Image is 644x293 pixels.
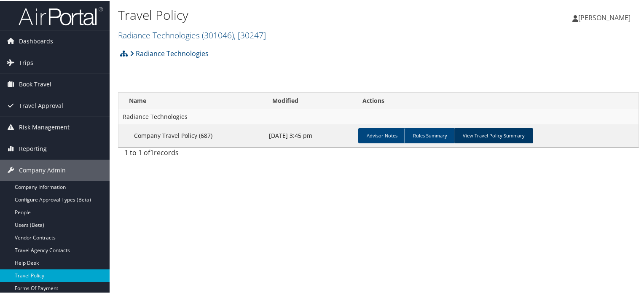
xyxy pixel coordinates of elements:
a: View Travel Policy Summary [454,127,533,142]
th: Modified: activate to sort column ascending [265,92,355,108]
span: ( 301046 ) [202,29,234,40]
a: Advisor Notes [358,127,406,142]
span: Reporting [19,137,47,159]
span: Travel Approval [19,94,63,116]
span: Dashboards [19,30,53,51]
span: Book Travel [19,73,51,94]
th: Name: activate to sort column ascending [118,92,265,108]
span: Risk Management [19,116,70,137]
img: airportal-logo.png [19,5,103,25]
td: Radiance Technologies [118,108,639,124]
span: Company Admin [19,159,66,180]
a: Radiance Technologies [118,29,266,40]
td: Company Travel Policy (687) [118,124,265,146]
a: Radiance Technologies [130,44,209,61]
a: [PERSON_NAME] [572,4,639,30]
span: [PERSON_NAME] [578,12,631,22]
span: Trips [19,51,33,73]
th: Actions [355,92,639,108]
h1: Travel Policy [118,5,465,23]
a: Rules Summary [404,127,456,142]
span: 1 [150,147,154,156]
div: 1 to 1 of records [124,147,242,161]
td: [DATE] 3:45 pm [265,124,355,146]
span: , [ 30247 ] [234,29,266,40]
